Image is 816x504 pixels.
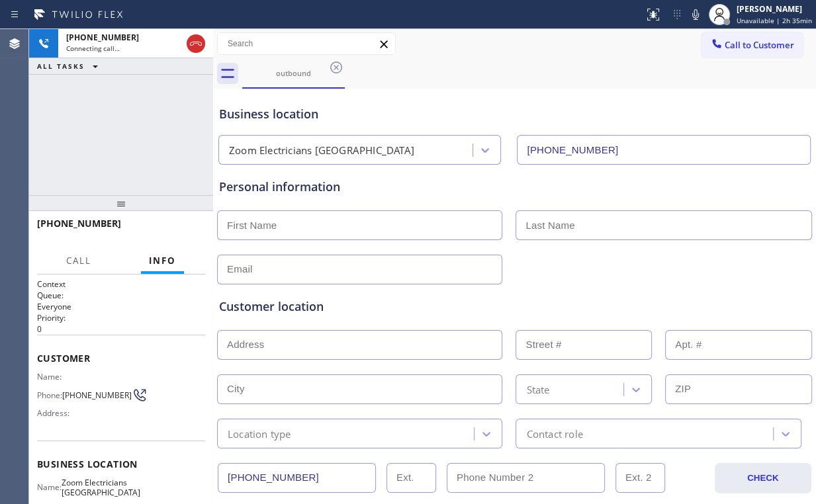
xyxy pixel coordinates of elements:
p: 0 [37,323,205,335]
span: Call [66,255,91,267]
div: Customer location [219,298,810,315]
button: CHECK [715,463,811,493]
button: Call [58,248,99,274]
div: Contact role [526,426,582,441]
input: Phone Number [218,463,376,493]
div: [PERSON_NAME] [737,3,812,15]
h2: Priority: [37,312,205,323]
input: Email [217,255,502,284]
input: Apt. # [665,330,812,360]
span: Zoom Electricians [GEOGRAPHIC_DATA] [62,478,140,498]
input: Ext. 2 [615,463,665,493]
h1: Context [37,278,205,290]
span: Name: [37,372,72,382]
span: [PHONE_NUMBER] [37,217,121,230]
h2: Queue: [37,290,205,301]
input: Search [218,33,395,54]
input: Phone Number [517,135,810,165]
span: Info [149,255,176,267]
input: Address [217,330,502,360]
input: Last Name [516,210,811,240]
span: Unavailable | 2h 35min [737,16,812,25]
input: First Name [217,210,502,240]
button: Hang up [187,34,205,53]
button: Mute [686,5,705,24]
div: State [526,382,549,397]
div: Personal information [219,178,810,196]
button: ALL TASKS [29,58,111,74]
div: Business location [219,105,810,123]
span: [PHONE_NUMBER] [66,32,139,43]
span: Customer [37,352,205,364]
span: Business location [37,458,205,470]
input: ZIP [665,374,812,404]
button: Call to Customer [702,32,803,58]
span: [PHONE_NUMBER] [62,390,132,400]
span: Connecting call… [66,44,120,53]
input: Street # [516,330,652,360]
span: ALL TASKS [37,62,85,71]
span: Name: [37,482,62,492]
span: Address: [37,408,72,418]
input: City [217,374,502,404]
div: Location type [228,426,291,441]
button: Info [141,248,184,274]
span: Call to Customer [725,39,794,51]
p: Everyone [37,301,205,312]
input: Phone Number 2 [447,463,605,493]
div: Zoom Electricians [GEOGRAPHIC_DATA] [229,143,414,158]
div: outbound [244,68,343,78]
span: Phone: [37,390,62,400]
input: Ext. [386,463,436,493]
